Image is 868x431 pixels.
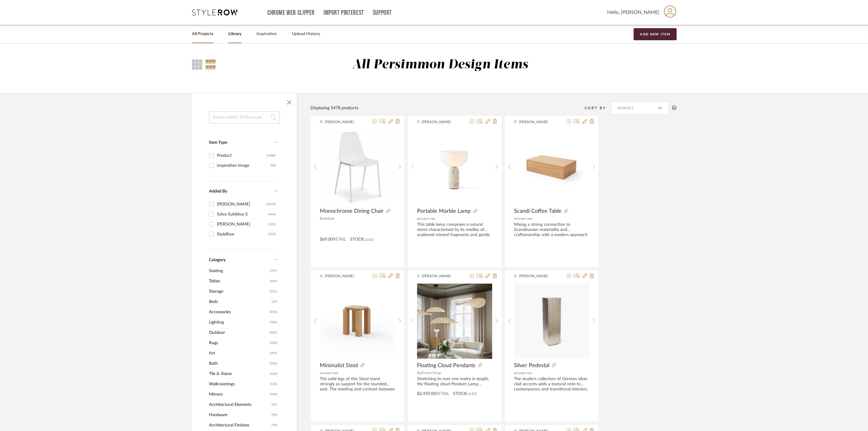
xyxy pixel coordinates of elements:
span: Item Type [209,140,227,145]
div: All Persimmon Design Items [352,57,528,73]
div: This table lamp comprises a natural stone characterised by its medley of scattered mineral fragme... [417,222,492,237]
input: Search within 5478 results [209,111,280,123]
div: (466) [268,209,276,219]
div: Sort By [585,105,611,111]
span: Outdoor [209,327,268,338]
span: Category [209,258,226,263]
button: Close [283,96,295,108]
span: Hardware [209,410,270,420]
span: (320) [270,338,277,348]
span: Article [324,217,334,220]
div: The studio's collection of German silver clad accents adds a textural note to contemporary and tr... [514,377,589,391]
span: [PERSON_NAME] [422,119,460,125]
div: (323) [268,219,276,229]
div: (319) [268,229,276,239]
div: Stretching to over one metre in length, the floating cloud Pendant Lamp appears like a soft cloud... [417,377,492,387]
img: Monochrome Dining Chair [320,129,395,204]
span: Beds [209,297,270,307]
span: Lead [364,238,374,242]
span: [PERSON_NAME] [325,273,363,279]
div: Description [417,216,492,222]
div: Description [514,216,589,222]
div: Displaying 5478 products [310,105,358,111]
span: By [417,371,421,375]
img: Minimalist Stool [320,284,395,359]
div: (4370) [267,199,276,209]
span: [PERSON_NAME] [422,273,460,279]
span: Tile & Stone [209,369,268,379]
div: Mixing a strong connection to Scandinavian materiality and craftsmanship with a modern approach t... [514,222,589,237]
span: [PERSON_NAME] [325,119,363,125]
span: (109) [270,390,277,399]
span: (162) [270,369,277,379]
span: By [320,217,324,220]
div: Selva Subikksa S [217,209,268,219]
span: Architectural Elements [209,400,270,410]
span: (90) [272,410,277,420]
span: (469) [270,276,277,286]
span: STOCK [453,391,467,397]
button: Add New Item [634,28,677,40]
span: (91) [272,400,277,410]
a: Library [228,30,241,38]
img: Floating Cloud Pendants [417,284,492,359]
a: Support [373,10,392,15]
span: (29) [272,297,277,307]
span: Floating Cloud Pendants [417,362,475,369]
span: (855) [270,307,277,317]
span: Forom Shop [421,371,441,375]
div: (98) [270,161,276,170]
span: (125) [270,379,277,389]
span: Art [209,348,268,358]
img: Silver Pedestal [514,284,589,359]
span: [PERSON_NAME] [519,119,557,125]
span: Accessories [209,307,268,317]
a: Upload History [292,30,320,38]
span: (231) [270,287,277,296]
span: (256) [270,359,277,368]
span: Lighting [209,317,268,327]
span: Mirrors [209,389,268,400]
span: $2,459.00 [417,392,436,396]
span: Storage [209,286,268,297]
span: Monochrome Dining Chair [320,208,384,215]
div: The solid legs of this Stool stand strongly as support for the rounded seat. The meeting and cont... [320,377,395,391]
img: Scandi Coffee Table [514,129,589,204]
span: Added By [209,189,227,193]
span: Minimalist Stool [320,362,358,369]
span: (757) [270,266,277,276]
span: (782) [270,317,277,327]
span: $69.00 [320,237,333,242]
span: Wallcoverings [209,379,268,389]
div: [PERSON_NAME] [217,219,268,229]
a: Chrome Web Clipper [267,10,315,15]
span: Retail [436,392,449,396]
span: STOCK [350,236,364,243]
div: Product [217,151,267,160]
span: Seating [209,266,268,276]
span: Scandi Coffee Table [514,208,562,215]
a: Inspiration [257,30,277,38]
span: [PERSON_NAME] [519,273,557,279]
span: Hello, [PERSON_NAME] [607,9,659,16]
div: Description [320,370,395,377]
div: (5380) [267,151,276,160]
div: [PERSON_NAME] [217,199,267,209]
span: (293) [270,348,277,358]
span: (401) [270,328,277,337]
a: Import Pinterest [323,10,364,15]
span: Portable Marble Lamp [417,208,471,215]
span: Tables [209,276,268,286]
span: (79) [272,420,277,430]
span: Bath [209,358,268,369]
a: All Projects [192,30,213,38]
span: Retail [333,237,346,242]
span: Lead [467,392,477,396]
span: Architectural Finishes [209,420,270,430]
img: Portable Marble Lamp [417,129,492,204]
span: Rugs [209,338,268,348]
div: Inspiration Image [217,161,270,170]
div: StyleRow [217,229,268,239]
div: Description [514,370,589,377]
span: Silver Pedestal [514,362,549,369]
